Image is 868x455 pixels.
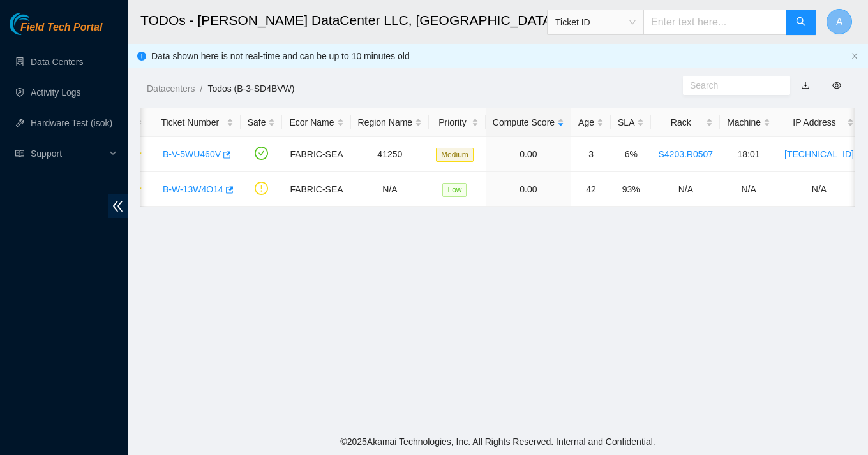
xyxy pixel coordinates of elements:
td: 18:01 [720,137,777,172]
a: Akamai TechnologiesField Tech Portal [10,23,102,40]
button: download [791,75,819,96]
button: close [851,52,858,61]
span: eye [832,81,841,90]
a: B-V-5WU460V [163,149,221,159]
a: Hardware Test (isok) [31,118,112,128]
td: FABRIC-SEA [282,172,350,207]
td: 0.00 [486,172,571,207]
span: search [796,17,806,29]
td: FABRIC-SEA [282,137,350,172]
a: Activity Logs [31,87,81,97]
a: [TECHNICAL_ID] [784,149,854,159]
td: 93% [611,172,651,207]
img: Akamai Technologies [10,13,64,35]
span: exclamation-circle [255,182,268,195]
span: Ticket ID [555,13,636,32]
span: A [836,14,843,30]
td: 41250 [351,137,430,172]
span: Medium [436,148,474,162]
a: B-W-13W4O14 [163,184,223,194]
input: Search [690,78,773,92]
a: S4203.R0507 [658,149,713,159]
a: download [801,80,810,90]
td: N/A [720,172,777,207]
span: read [15,149,24,158]
td: 42 [571,172,611,207]
input: Enter text here... [643,10,786,35]
span: close [851,52,858,60]
button: search [786,10,816,35]
span: double-left [108,194,128,218]
span: Low [442,183,467,197]
td: N/A [351,172,430,207]
td: 3 [571,137,611,172]
td: N/A [777,172,861,207]
a: Datacenters [147,83,195,94]
button: A [827,9,852,34]
span: check-circle [255,147,268,160]
td: 0.00 [486,137,571,172]
span: Support [31,141,106,166]
td: N/A [651,172,720,207]
span: / [200,83,202,94]
td: 6% [611,137,651,172]
a: Data Centers [31,57,83,67]
a: Todos (B-3-SD4BVW) [207,83,294,94]
footer: © 2025 Akamai Technologies, Inc. All Rights Reserved. Internal and Confidential. [128,428,868,455]
span: Field Tech Portal [20,22,102,34]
